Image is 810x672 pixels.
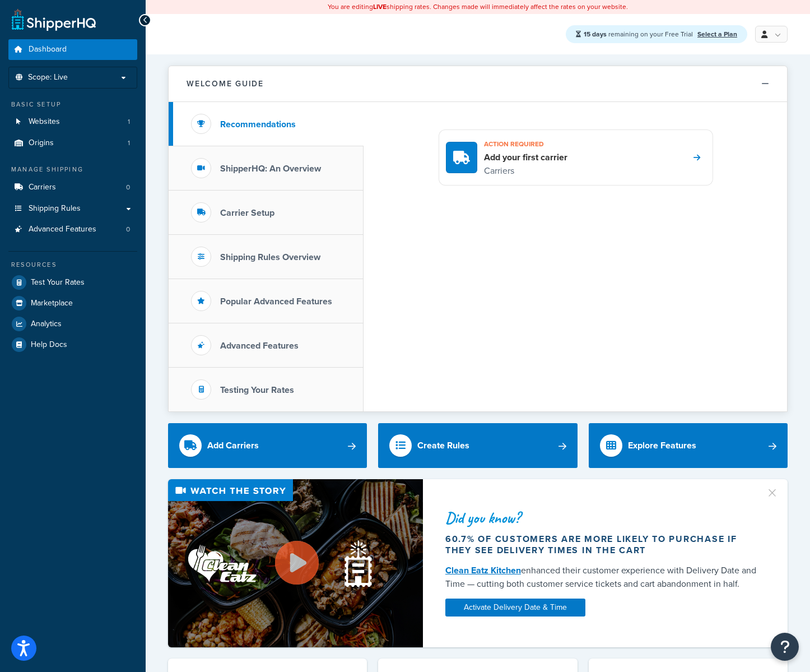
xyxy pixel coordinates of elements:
[589,423,788,468] a: Explore Features
[126,225,130,234] span: 0
[697,29,737,39] a: Select a Plan
[8,219,137,240] a: Advanced Features0
[207,438,259,453] div: Add Carriers
[220,119,296,129] h3: Recommendations
[445,510,761,526] div: Did you know?
[378,423,577,468] a: Create Rules
[126,183,130,192] span: 0
[771,633,799,661] button: Open Resource Center
[29,45,67,54] span: Dashboard
[8,112,137,132] a: Websites1
[31,319,62,329] span: Analytics
[8,219,137,240] li: Advanced Features
[8,177,137,198] li: Carriers
[8,335,137,355] a: Help Docs
[584,29,607,39] strong: 15 days
[128,117,130,127] span: 1
[29,204,81,214] span: Shipping Rules
[29,225,96,234] span: Advanced Features
[8,314,137,334] a: Analytics
[28,73,68,82] span: Scope: Live
[169,66,787,102] button: Welcome Guide
[29,138,54,148] span: Origins
[8,260,137,270] div: Resources
[484,137,567,151] h3: Action required
[8,177,137,198] a: Carriers0
[31,340,67,350] span: Help Docs
[31,278,85,288] span: Test Your Rates
[29,183,56,192] span: Carriers
[445,599,585,617] a: Activate Delivery Date & Time
[8,133,137,154] a: Origins1
[220,341,299,351] h3: Advanced Features
[220,385,294,395] h3: Testing Your Rates
[8,293,137,313] a: Marketplace
[8,100,137,109] div: Basic Setup
[220,296,332,307] h3: Popular Advanced Features
[484,164,567,178] p: Carriers
[220,208,274,218] h3: Carrier Setup
[417,438,469,453] div: Create Rules
[445,564,761,591] div: enhanced their customer experience with Delivery Date and Time — cutting both customer service ti...
[8,272,137,293] a: Test Your Rates
[484,151,567,164] h4: Add your first carrier
[187,80,264,88] h2: Welcome Guide
[8,133,137,154] li: Origins
[128,138,130,148] span: 1
[8,198,137,219] a: Shipping Rules
[8,165,137,174] div: Manage Shipping
[584,29,695,39] span: remaining on your Free Trial
[445,534,761,556] div: 60.7% of customers are more likely to purchase if they see delivery times in the cart
[31,299,73,308] span: Marketplace
[168,423,367,468] a: Add Carriers
[220,252,320,262] h3: Shipping Rules Overview
[373,2,387,12] b: LIVE
[628,438,696,453] div: Explore Features
[168,479,423,647] img: Video thumbnail
[220,164,321,174] h3: ShipperHQ: An Overview
[445,564,521,577] a: Clean Eatz Kitchen
[8,39,137,60] a: Dashboard
[29,117,60,127] span: Websites
[8,112,137,132] li: Websites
